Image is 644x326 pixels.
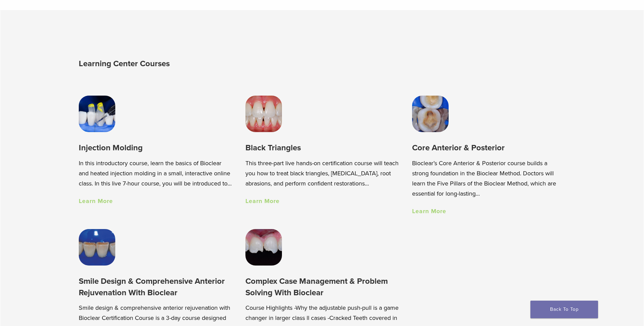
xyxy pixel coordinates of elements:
[245,142,399,153] h3: Black Triangles
[530,301,598,318] a: Back To Top
[79,56,324,72] h2: Learning Center Courses
[79,276,232,298] h3: Smile Design & Comprehensive Anterior Rejuvenation With Bioclear
[79,197,113,205] a: Learn More
[412,207,446,215] a: Learn More
[79,142,232,153] h3: Injection Molding
[412,158,565,199] p: Bioclear’s Core Anterior & Posterior course builds a strong foundation in the Bioclear Method. Do...
[245,276,399,298] h3: Complex Case Management & Problem Solving With Bioclear
[412,142,565,153] h3: Core Anterior & Posterior
[245,197,280,205] a: Learn More
[79,158,232,189] p: In this introductory course, learn the basics of Bioclear and heated injection molding in a small...
[245,158,399,189] p: This three-part live hands-on certification course will teach you how to treat black triangles, [...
